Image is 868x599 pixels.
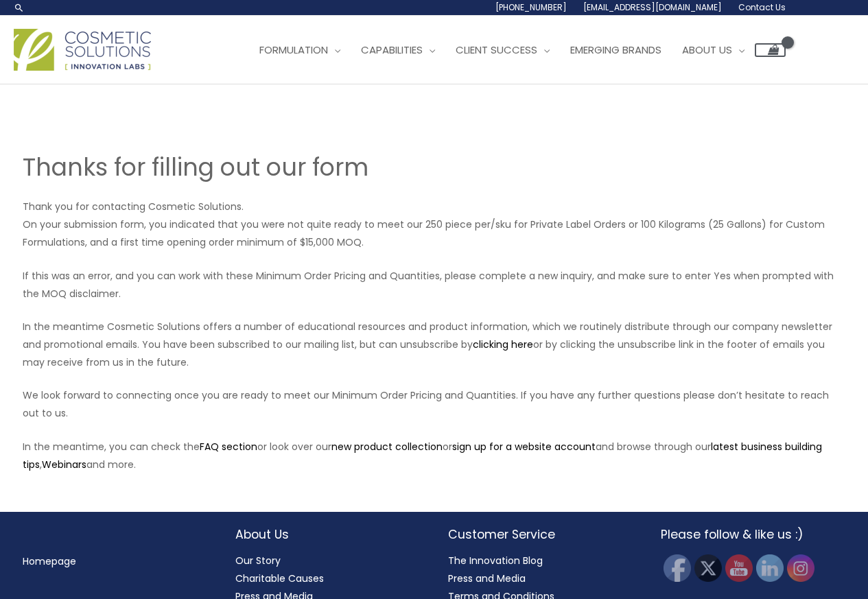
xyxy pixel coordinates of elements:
a: View Shopping Cart, empty [755,43,786,57]
a: Homepage [23,554,76,568]
span: [PHONE_NUMBER] [495,1,567,13]
p: In the meantime, you can check the or look over our or and browse through our , and more. [23,438,846,473]
p: Thank you for contacting Cosmetic Solutions. On your submission form, you indicated that you were... [23,198,846,251]
nav: Site Navigation [239,30,786,71]
a: FAQ section [200,440,257,454]
a: clicking here [473,338,533,351]
nav: Menu [23,552,208,570]
a: About Us [672,30,755,71]
a: Search icon link [14,2,25,13]
span: [EMAIL_ADDRESS][DOMAIN_NAME] [583,1,722,13]
a: Formulation [249,30,351,71]
a: Client Success [445,30,560,71]
span: About Us [682,43,732,57]
p: In the meantime Cosmetic Solutions offers a number of educational resources and product informati... [23,318,846,371]
a: Emerging Brands [560,30,672,71]
span: Emerging Brands [570,43,661,57]
a: Capabilities [351,30,445,71]
span: Client Success [456,43,537,57]
a: Our Story [235,554,281,567]
h2: Please follow & like us :) [661,526,846,543]
a: latest business building tips [23,440,822,471]
h1: Thanks for filling out our form [23,150,846,184]
img: Facebook [664,554,691,582]
span: Capabilities [361,43,423,57]
a: The Innovation Blog [448,554,543,567]
p: If this was an error, and you can work with these Minimum Order Pricing and Quantities, please co... [23,267,846,303]
img: Twitter [694,554,722,582]
span: Contact Us [738,1,786,13]
p: We look forward to connecting once you are ready to meet our Minimum Order Pricing and Quantities... [23,386,846,422]
img: Cosmetic Solutions Logo [14,29,151,71]
h2: Customer Service [448,526,633,543]
span: Formulation [259,43,328,57]
a: sign up for a website account [452,440,596,454]
a: Press and Media [448,572,526,585]
a: Charitable Causes [235,572,324,585]
a: new product collection [331,440,443,454]
a: Webinars [42,458,86,471]
h2: About Us [235,526,421,543]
